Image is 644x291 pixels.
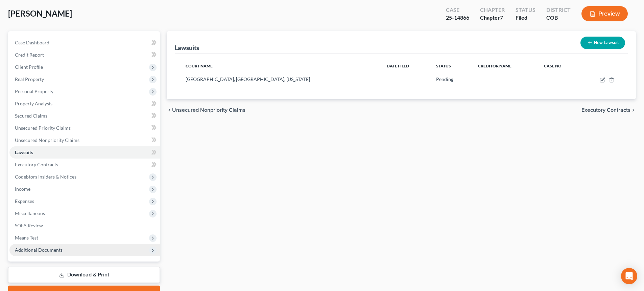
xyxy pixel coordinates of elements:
a: Case Dashboard [9,37,160,49]
div: Lawsuits [175,44,199,52]
a: Credit Report [9,49,160,61]
span: [PERSON_NAME] [8,8,72,18]
span: Client Profile [15,64,43,70]
div: Chapter [480,14,505,22]
span: Codebtors Insiders & Notices [15,174,76,180]
span: [GEOGRAPHIC_DATA], [GEOGRAPHIC_DATA], [US_STATE] [186,76,310,82]
span: Personal Property [15,88,53,94]
span: Additional Documents [15,247,63,253]
span: Unsecured Nonpriority Claims [15,137,79,143]
span: Credit Report [15,52,44,58]
button: New Lawsuit [580,37,625,49]
div: Chapter [480,6,505,14]
span: Case Dashboard [15,40,49,45]
div: Filed [516,14,535,22]
i: chevron_right [630,107,636,113]
span: Means Test [15,235,38,241]
span: Expenses [15,198,34,204]
span: Executory Contracts [581,107,630,113]
span: SOFA Review [15,223,43,228]
a: SOFA Review [9,220,160,232]
span: Court Name [186,63,213,68]
a: Property Analysis [9,98,160,110]
span: Status [436,63,451,68]
div: Open Intercom Messenger [621,268,637,284]
a: Executory Contracts [9,159,160,171]
button: chevron_left Unsecured Nonpriority Claims [167,107,245,113]
div: 25-14866 [446,14,469,22]
span: Secured Claims [15,113,47,119]
div: Case [446,6,469,14]
a: Unsecured Priority Claims [9,122,160,134]
span: Property Analysis [15,101,52,106]
span: Date Filed [387,63,409,68]
a: Download & Print [8,267,160,283]
a: Secured Claims [9,110,160,122]
i: chevron_left [167,107,172,113]
div: Status [516,6,535,14]
span: Unsecured Nonpriority Claims [172,107,245,113]
button: Executory Contracts chevron_right [581,107,636,113]
span: Lawsuits [15,149,33,155]
button: Preview [581,6,628,21]
span: Executory Contracts [15,162,58,167]
span: 7 [500,14,503,21]
a: Lawsuits [9,146,160,159]
span: Unsecured Priority Claims [15,125,71,131]
div: District [546,6,571,14]
a: Unsecured Nonpriority Claims [9,134,160,146]
div: COB [546,14,571,22]
span: Income [15,186,30,192]
span: Pending [436,76,453,82]
span: Miscellaneous [15,210,45,216]
span: Creditor Name [478,63,511,68]
span: Case No [544,63,562,68]
span: Real Property [15,76,44,82]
